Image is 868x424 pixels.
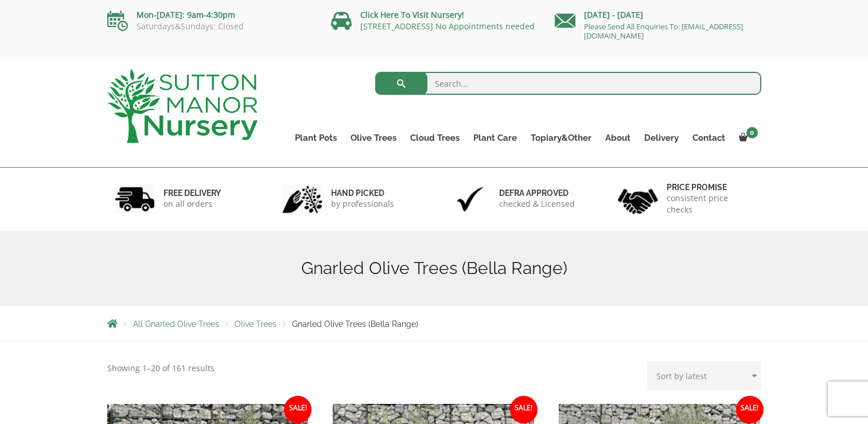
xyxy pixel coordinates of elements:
p: by professionals [331,198,394,210]
a: Delivery [637,130,686,146]
span: Sale! [284,396,312,423]
p: consistent price checks [667,192,754,215]
a: About [598,130,637,146]
input: Search... [375,72,761,95]
img: 4.jpg [618,182,658,217]
h6: FREE DELIVERY [164,188,221,198]
a: Contact [686,130,732,146]
a: Olive Trees [344,130,403,146]
span: Gnarled Olive Trees (Bella Range) [292,319,418,329]
nav: Breadcrumbs [107,319,761,328]
p: on all orders [164,198,221,210]
span: 0 [746,127,758,138]
p: [DATE] - [DATE] [555,8,761,22]
a: Cloud Trees [403,130,466,146]
a: Olive Trees [235,319,277,329]
h6: hand picked [331,188,394,198]
p: Mon-[DATE]: 9am-4:30pm [107,8,314,22]
img: 2.jpg [282,184,322,214]
a: All Gnarled Olive Trees [133,319,219,329]
a: 0 [732,130,761,146]
span: Sale! [510,396,538,423]
span: Sale! [736,396,764,423]
a: Plant Pots [288,130,344,146]
a: Click Here To Visit Nursery! [360,9,464,20]
a: Topiary&Other [524,130,598,146]
a: Please Send All Enquiries To: [EMAIL_ADDRESS][DOMAIN_NAME] [584,21,743,41]
h6: Defra approved [499,188,575,198]
p: checked & Licensed [499,198,575,210]
h1: Gnarled Olive Trees (Bella Range) [107,258,761,279]
img: 3.jpg [450,184,491,214]
img: logo [107,69,258,143]
h6: Price promise [667,182,754,192]
a: Plant Care [466,130,524,146]
img: 1.jpg [115,184,155,214]
a: [STREET_ADDRESS] No Appointments needed [360,21,535,32]
p: Saturdays&Sundays: Closed [107,22,314,31]
select: Shop order [647,361,761,390]
p: Showing 1–20 of 161 results [107,361,215,375]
